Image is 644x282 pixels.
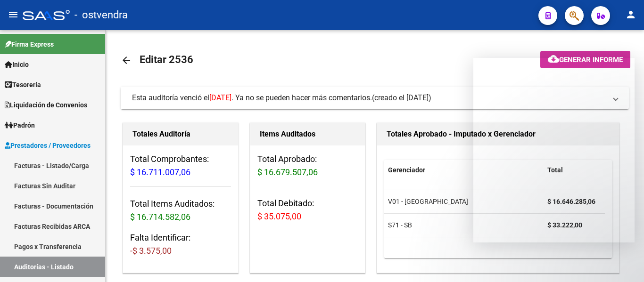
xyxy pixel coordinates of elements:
[388,166,425,174] span: Gerenciador
[625,9,636,20] mat-icon: person
[5,140,91,151] span: Prestadores / Proveedores
[387,127,610,142] h1: Totales Aprobado - Imputado x Gerenciador
[260,127,356,142] h1: Items Auditados
[257,211,301,221] span: $ 35.075,00
[130,246,172,256] span: -$ 3.575,00
[132,93,372,102] span: Esta auditoría venció el . Ya no se pueden hacer más comentarios.
[384,160,544,180] datatable-header-cell: Gerenciador
[8,9,19,20] mat-icon: menu
[130,153,231,179] h3: Total Comprobantes:
[5,80,41,90] span: Tesorería
[372,93,431,103] span: (creado el [DATE])
[130,167,190,177] span: $ 16.711.007,06
[612,250,635,273] iframe: Intercom live chat
[121,87,629,109] mat-expansion-panel-header: Esta auditoría venció el[DATE]. Ya no se pueden hacer más comentarios.(creado el [DATE])
[388,221,412,229] span: S71 - SB
[132,127,229,142] h1: Totales Auditoría
[540,51,630,68] button: Generar informe
[74,5,128,25] span: - ostvendra
[473,58,635,242] iframe: Intercom live chat mensaje
[5,39,54,49] span: Firma Express
[548,53,559,64] mat-icon: cloud_download
[140,54,193,65] span: Editar 2536
[5,120,35,130] span: Padrón
[559,56,623,64] span: Generar informe
[5,59,29,70] span: Inicio
[5,100,87,110] span: Liquidación de Convenios
[257,167,318,177] span: $ 16.679.507,06
[257,197,358,223] h3: Total Debitado:
[130,212,190,222] span: $ 16.714.582,06
[257,153,358,179] h3: Total Aprobado:
[388,198,468,205] span: V01 - [GEOGRAPHIC_DATA]
[130,197,231,224] h3: Total Items Auditados:
[209,93,231,102] span: [DATE]
[130,231,231,258] h3: Falta Identificar:
[121,55,132,66] mat-icon: arrow_back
